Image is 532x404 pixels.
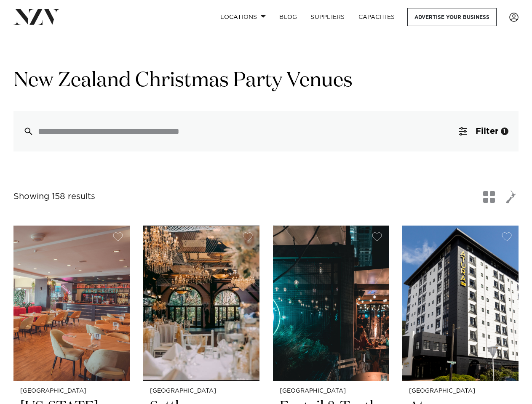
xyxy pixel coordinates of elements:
[13,190,95,203] div: Showing 158 results
[352,8,402,26] a: Capacities
[20,388,123,394] small: [GEOGRAPHIC_DATA]
[13,9,59,24] img: nzv-logo.png
[501,128,508,135] div: 1
[280,388,382,394] small: [GEOGRAPHIC_DATA]
[13,226,130,381] img: Dining area at Texas Events in Auckland
[273,8,304,26] a: BLOG
[409,388,512,394] small: [GEOGRAPHIC_DATA]
[304,8,351,26] a: SUPPLIERS
[449,111,519,151] button: Filter1
[476,127,498,136] span: Filter
[407,8,497,26] a: Advertise your business
[150,388,253,394] small: [GEOGRAPHIC_DATA]
[13,68,519,94] h1: New Zealand Christmas Party Venues
[214,8,273,26] a: Locations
